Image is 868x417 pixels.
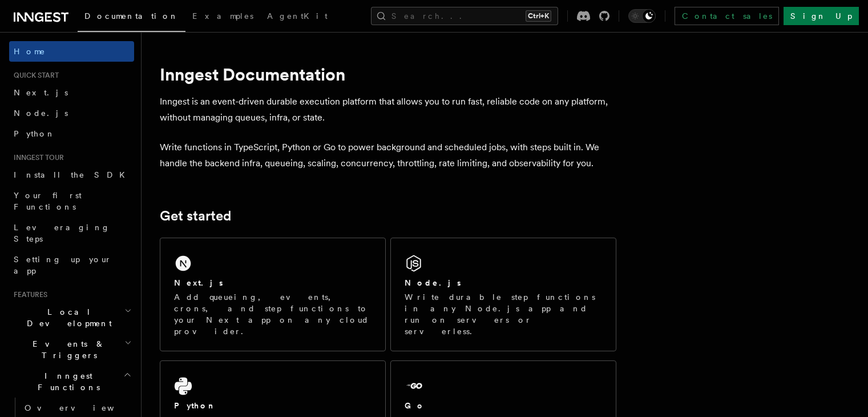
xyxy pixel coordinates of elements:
[9,82,134,103] a: Next.js
[9,249,134,281] a: Setting up your app
[675,7,779,25] a: Contact sales
[9,103,134,123] a: Node.js
[9,306,124,329] span: Local Development
[14,255,112,275] span: Setting up your app
[9,338,124,361] span: Events & Triggers
[14,129,55,138] span: Python
[160,238,386,351] a: Next.jsAdd queueing, events, crons, and step functions to your Next app on any cloud provider.
[14,223,110,243] span: Leveraging Steps
[25,403,142,412] span: Overview
[174,291,372,337] p: Add queueing, events, crons, and step functions to your Next app on any cloud provider.
[405,400,425,411] h2: Go
[9,71,59,80] span: Quick start
[160,94,616,126] p: Inngest is an event-driven durable execution platform that allows you to run fast, reliable code ...
[174,400,216,411] h2: Python
[526,10,551,22] kbd: Ctrl+K
[260,3,334,31] a: AgentKit
[9,370,123,393] span: Inngest Functions
[405,277,461,288] h2: Node.js
[9,302,134,334] button: Local Development
[160,64,616,85] h1: Inngest Documentation
[9,185,134,217] a: Your first Functions
[9,290,47,299] span: Features
[14,191,82,211] span: Your first Functions
[9,217,134,249] a: Leveraging Steps
[185,3,260,31] a: Examples
[9,153,64,162] span: Inngest tour
[78,3,185,32] a: Documentation
[9,366,134,398] button: Inngest Functions
[9,165,134,185] a: Install the SDK
[14,88,68,97] span: Next.js
[14,109,68,118] span: Node.js
[784,7,859,25] a: Sign Up
[160,139,616,171] p: Write functions in TypeScript, Python or Go to power background and scheduled jobs, with steps bu...
[9,334,134,366] button: Events & Triggers
[192,11,253,21] span: Examples
[267,11,328,21] span: AgentKit
[160,208,231,224] a: Get started
[628,9,656,23] button: Toggle dark mode
[174,277,223,288] h2: Next.js
[405,291,602,337] p: Write durable step functions in any Node.js app and run on servers or serverless.
[9,123,134,144] a: Python
[14,170,132,179] span: Install the SDK
[390,238,616,351] a: Node.jsWrite durable step functions in any Node.js app and run on servers or serverless.
[9,41,134,62] a: Home
[14,46,46,57] span: Home
[84,11,179,21] span: Documentation
[371,7,558,25] button: Search...Ctrl+K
